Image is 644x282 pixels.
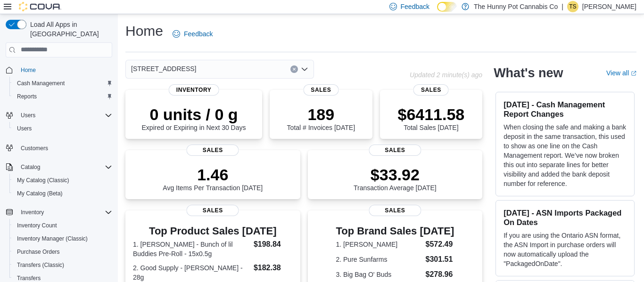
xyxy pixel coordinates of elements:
svg: External link [631,71,636,76]
button: Transfers (Classic) [9,258,116,272]
span: Home [17,64,112,76]
a: Reports [13,91,41,102]
span: My Catalog (Beta) [17,190,63,197]
span: Sales [369,145,421,156]
div: Transaction Average [DATE] [354,165,437,192]
span: Customers [21,145,48,152]
dd: $198.84 [254,239,293,250]
div: Tash Slothouber [567,1,578,12]
span: Catalog [17,161,112,173]
span: My Catalog (Beta) [13,188,112,199]
span: Inventory Count [13,220,112,231]
div: Avg Items Per Transaction [DATE] [163,165,263,192]
h3: [DATE] - ASN Imports Packaged On Dates [504,208,627,227]
a: View allExternal link [606,69,636,77]
p: 1.46 [163,165,263,184]
p: $33.92 [354,165,437,184]
div: Total # Invoices [DATE] [287,105,355,131]
span: Cash Management [17,80,65,87]
span: Inventory Count [17,222,57,229]
span: Inventory [21,209,44,216]
span: Home [21,66,36,74]
span: Users [17,125,32,132]
span: Transfers (Classic) [13,259,112,271]
button: Inventory [2,206,116,219]
div: Expired or Expiring in Next 30 Days [142,105,246,131]
span: Sales [303,84,339,96]
a: My Catalog (Classic) [13,175,73,186]
dt: 2. Pure Sunfarms [336,255,421,264]
dd: $301.51 [426,254,454,265]
dd: $572.49 [426,239,454,250]
p: If you are using the Ontario ASN format, the ASN Import in purchase orders will now automatically... [504,231,627,268]
button: Users [9,122,116,135]
button: Inventory Manager (Classic) [9,232,116,245]
dt: 1. [PERSON_NAME] - Bunch of lil Buddies Pre-Roll - 15x0.5g [133,240,250,258]
span: TS [569,1,576,12]
button: Catalog [17,161,44,173]
p: 0 units / 0 g [142,105,246,124]
span: Reports [17,93,37,100]
p: [PERSON_NAME] [582,1,636,12]
span: Sales [369,205,421,216]
span: My Catalog (Classic) [17,177,69,184]
span: Users [17,110,112,121]
a: Inventory Manager (Classic) [13,233,91,244]
span: Purchase Orders [17,248,60,256]
span: Inventory [17,207,112,218]
button: Catalog [2,161,116,174]
p: $6411.58 [397,105,464,124]
button: Users [2,109,116,122]
p: 189 [287,105,355,124]
h3: Top Product Sales [DATE] [133,226,293,237]
span: Customers [17,142,112,153]
h1: Home [125,22,163,40]
span: Transfers [17,274,41,282]
span: Cash Management [13,78,112,89]
dt: 3. Big Bag O' Buds [336,270,421,279]
span: [STREET_ADDRESS] [131,63,196,74]
p: Updated 2 minute(s) ago [410,71,482,79]
button: Clear input [290,65,298,73]
span: Inventory [169,84,219,96]
p: When closing the safe and making a bank deposit in the same transaction, this used to show as one... [504,122,627,188]
a: Inventory Count [13,220,61,231]
span: Dark Mode [437,12,438,12]
span: Users [21,112,35,119]
button: Reports [9,90,116,103]
span: Feedback [184,29,213,39]
h3: Top Brand Sales [DATE] [336,226,454,237]
a: Purchase Orders [13,246,64,258]
span: Load All Apps in [GEOGRAPHIC_DATA] [26,20,112,39]
span: Inventory Manager (Classic) [13,233,112,244]
a: Users [13,123,35,134]
button: Customers [2,141,116,154]
a: Cash Management [13,78,68,89]
p: The Hunny Pot Cannabis Co [474,1,558,12]
button: My Catalog (Beta) [9,187,116,200]
button: Cash Management [9,77,116,90]
span: Sales [187,145,239,156]
span: Transfers (Classic) [17,261,64,269]
a: My Catalog (Beta) [13,188,66,199]
button: My Catalog (Classic) [9,174,116,187]
span: Catalog [21,163,40,171]
span: Feedback [401,2,429,11]
button: Inventory Count [9,219,116,232]
span: Sales [413,84,449,96]
span: Users [13,123,112,134]
div: Total Sales [DATE] [397,105,464,131]
span: Sales [187,205,239,216]
h3: [DATE] - Cash Management Report Changes [504,100,627,119]
a: Transfers (Classic) [13,259,68,271]
dt: 2. Good Supply - [PERSON_NAME] - 28g [133,263,250,282]
h2: What's new [494,65,563,81]
input: Dark Mode [437,2,457,12]
span: Purchase Orders [13,246,112,258]
button: Home [2,63,116,77]
button: Open list of options [301,65,308,73]
button: Purchase Orders [9,245,116,258]
a: Feedback [169,24,216,43]
span: Reports [13,91,112,102]
img: Cova [19,2,61,11]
